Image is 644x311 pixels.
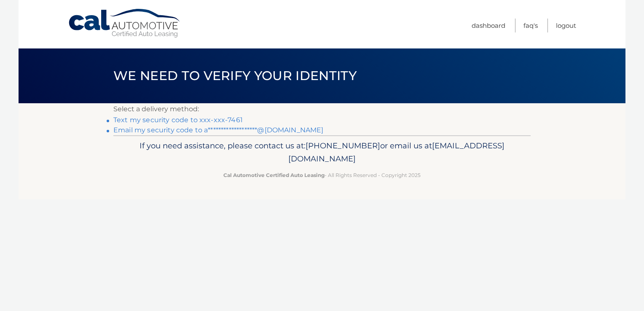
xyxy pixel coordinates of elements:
[119,139,525,166] p: If you need assistance, please contact us at: or email us at
[472,19,505,32] a: Dashboard
[113,68,357,83] span: We need to verify your identity
[223,172,325,178] strong: Cal Automotive Certified Auto Leasing
[119,171,525,180] p: - All Rights Reserved - Copyright 2025
[113,103,531,115] p: Select a delivery method:
[556,19,576,32] a: Logout
[306,141,380,150] span: [PHONE_NUMBER]
[113,116,243,124] a: Text my security code to xxx-xxx-7461
[68,8,182,38] a: Cal Automotive
[523,19,538,32] a: FAQ's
